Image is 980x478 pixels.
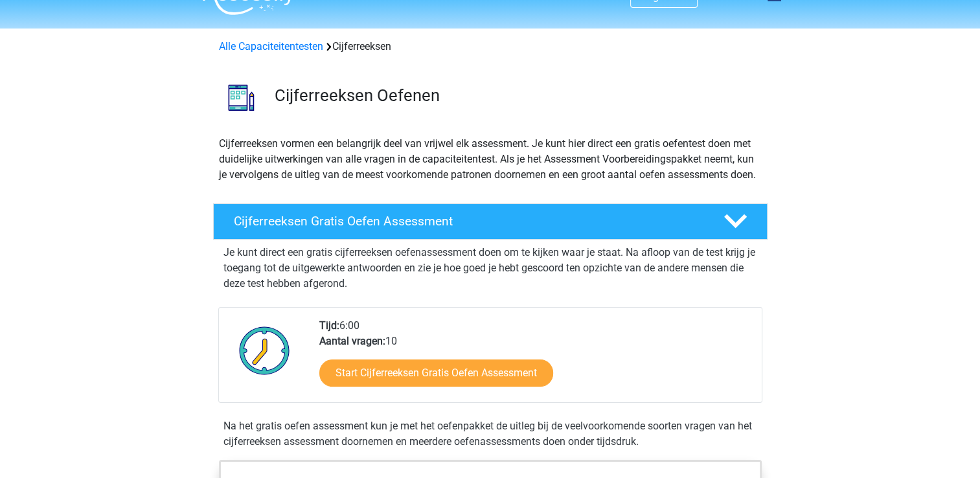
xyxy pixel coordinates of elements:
[319,319,339,332] b: Tijd:
[319,359,553,387] a: Start Cijferreeksen Gratis Oefen Assessment
[214,39,767,54] div: Cijferreeksen
[319,335,385,347] b: Aantal vragen:
[234,214,703,229] h4: Cijferreeksen Gratis Oefen Assessment
[232,318,297,383] img: Klok
[208,203,773,240] a: Cijferreeksen Gratis Oefen Assessment
[219,40,323,52] a: Alle Capaciteitentesten
[310,318,761,402] div: 6:00 10
[214,70,269,125] img: cijferreeksen
[218,418,762,450] div: Na het gratis oefen assessment kun je met het oefenpakket de uitleg bij de veelvoorkomende soorte...
[275,85,757,106] h3: Cijferreeksen Oefenen
[219,136,762,183] p: Cijferreeksen vormen een belangrijk deel van vrijwel elk assessment. Je kunt hier direct een grat...
[223,245,757,291] p: Je kunt direct een gratis cijferreeksen oefenassessment doen om te kijken waar je staat. Na afloo...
